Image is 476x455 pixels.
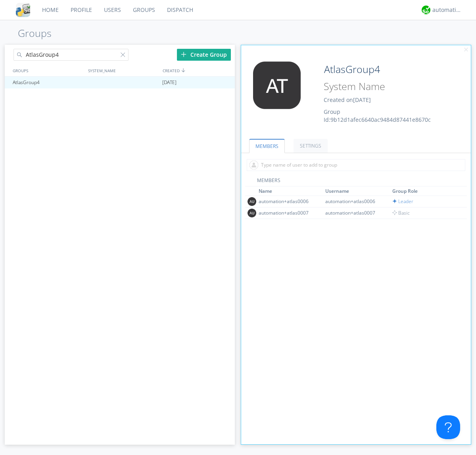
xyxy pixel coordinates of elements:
[16,3,30,17] img: cddb5a64eb264b2086981ab96f4c1ba7
[181,52,186,57] img: plus.svg
[422,6,430,14] img: d2d01cd9b4174d08988066c6d424eccd
[325,198,385,205] div: automation+atlas0006
[11,77,85,88] div: AtlasGroup4
[463,47,469,53] img: cancel.svg
[324,96,371,104] span: Created on
[436,415,460,439] iframe: Toggle Customer Support
[86,65,161,76] div: SYSTEM_NAME
[259,198,318,205] div: automation+atlas0006
[321,61,449,77] input: Group Name
[248,197,256,206] img: 373638.png
[391,186,458,196] th: Toggle SortBy
[162,77,177,88] span: [DATE]
[259,209,318,216] div: automation+atlas0007
[325,209,385,216] div: automation+atlas0007
[392,198,413,205] span: Leader
[248,209,256,217] img: 373638.png
[321,79,449,94] input: System Name
[257,186,324,196] th: Toggle SortBy
[247,61,307,109] img: 373638.png
[324,108,431,123] span: Group Id: 9b12d1afec6640ac9484d87441e8670c
[249,139,285,153] a: MEMBERS
[392,209,410,216] span: Basic
[161,65,236,76] div: CREATED
[11,65,84,76] div: GROUPS
[324,186,391,196] th: Toggle SortBy
[5,77,235,88] a: AtlasGroup4[DATE]
[432,6,462,14] div: automation+atlas
[177,49,231,61] div: Create Group
[294,139,328,153] a: SETTINGS
[245,177,467,186] div: MEMBERS
[13,49,129,61] input: Search groups
[247,159,465,171] input: Type name of user to add to group
[353,96,371,104] span: [DATE]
